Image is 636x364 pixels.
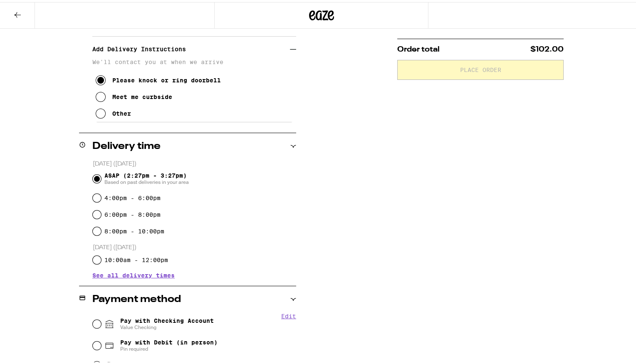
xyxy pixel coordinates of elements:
h2: Delivery time [92,139,161,149]
button: Other [96,103,131,120]
button: Please knock or ring doorbell [96,70,221,87]
p: [DATE] ([DATE]) [93,242,296,250]
span: Place Order [460,65,501,71]
span: Pin required [120,344,218,350]
div: Meet me curbside [112,92,172,98]
button: Meet me curbside [96,87,172,103]
span: Pay with Checking Account [120,315,214,329]
span: $102.00 [530,44,564,51]
label: 8:00pm - 10:00pm [104,226,164,233]
label: 6:00pm - 8:00pm [104,209,161,216]
p: [DATE] ([DATE]) [93,158,296,166]
h2: Payment method [92,292,181,302]
button: Place Order [397,58,564,78]
label: 4:00pm - 6:00pm [104,193,161,199]
button: Edit [281,311,296,317]
span: Order total [397,44,440,51]
p: We'll contact you at when we arrive [92,57,296,63]
span: Value Checking [120,322,214,329]
span: ASAP (2:27pm - 3:27pm) [104,170,189,183]
button: See all delivery times [92,270,175,276]
h3: Add Delivery Instructions [92,37,290,57]
span: Pay with Debit (in person) [120,337,218,344]
span: Based on past deliveries in your area [104,177,189,183]
label: 10:00am - 12:00pm [104,255,168,261]
div: Other [112,108,131,115]
div: Please knock or ring doorbell [112,75,221,82]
